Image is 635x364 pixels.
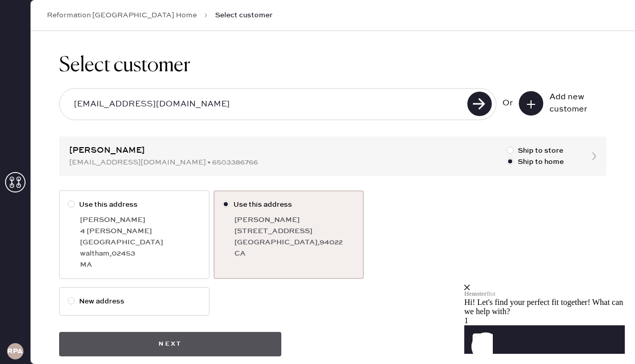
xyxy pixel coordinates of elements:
div: [PERSON_NAME] [234,214,355,226]
div: waltham , 02453 [80,248,201,259]
iframe: Front Chat [464,222,632,362]
a: Reformation [GEOGRAPHIC_DATA] Home [47,10,197,20]
label: Ship to home [507,156,564,167]
div: Or [502,97,513,109]
label: Ship to store [507,145,564,156]
div: [STREET_ADDRESS] [234,226,355,237]
button: Next [59,332,281,356]
div: [PERSON_NAME] [80,214,201,226]
h1: Select customer [59,53,606,78]
div: MA [80,259,201,270]
div: Add new customer [549,91,600,116]
h3: RPAA [7,348,23,355]
div: 4 [PERSON_NAME][GEOGRAPHIC_DATA] [80,226,201,248]
span: Select customer [215,10,273,20]
div: [GEOGRAPHIC_DATA] , 94022 [234,237,355,248]
label: Use this address [222,199,355,210]
label: Use this address [68,199,201,210]
label: New address [68,296,201,307]
div: CA [234,248,355,259]
input: Search by email or phone number [66,93,464,116]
